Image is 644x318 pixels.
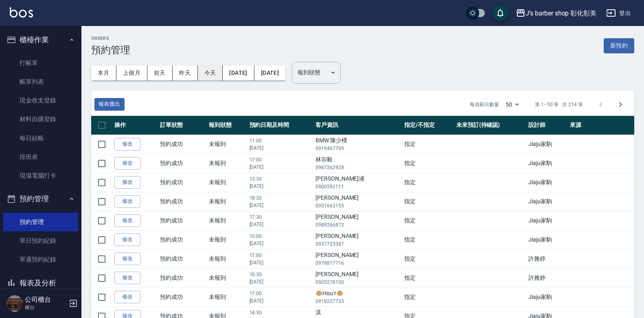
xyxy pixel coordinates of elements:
[250,290,312,297] p: 17:00
[94,98,125,111] button: 報表匯出
[207,288,247,307] td: 未報到
[513,5,600,22] button: J’s barber shop 彰化彰美
[147,65,173,81] button: 前天
[604,38,634,53] button: 新預約
[313,154,402,173] td: 林宗毅
[3,91,78,110] a: 現金收支登錄
[526,8,596,18] div: J’s barber shop 彰化彰美
[3,129,78,148] a: 每日結帳
[3,272,78,294] button: 報表及分析
[91,44,130,56] h3: 預約管理
[402,211,454,230] td: 指定
[114,195,140,208] a: 修改
[604,41,634,49] a: 新預約
[402,230,454,249] td: 指定
[114,272,140,284] a: 修改
[207,154,247,173] td: 未報到
[207,116,247,135] th: 報到狀態
[402,173,454,192] td: 指定
[250,252,312,259] p: 17:00
[158,211,207,230] td: 預約成功
[250,221,312,228] p: [DATE]
[10,7,33,17] img: Logo
[526,249,568,268] td: 許雅婷
[207,249,247,268] td: 未報到
[313,211,402,230] td: [PERSON_NAME]
[25,304,66,311] p: 櫃台
[250,202,312,209] p: [DATE]
[250,194,312,202] p: 18:30
[526,230,568,249] td: Jiaju家駒
[526,116,568,135] th: 設計師
[526,288,568,307] td: Jiaju家駒
[158,192,207,211] td: 預約成功
[250,240,312,247] p: [DATE]
[114,138,140,150] a: 修改
[207,211,247,230] td: 未報到
[535,101,583,108] p: 第 1–50 筆 共 214 筆
[91,36,130,41] h2: Orders
[250,175,312,183] p: 13:30
[313,230,402,249] td: [PERSON_NAME]
[250,156,312,163] p: 17:00
[611,95,630,114] button: Go to next page
[91,65,116,81] button: 本月
[315,240,400,248] p: 0937723387
[158,230,207,249] td: 預約成功
[3,29,78,50] button: 櫃檯作業
[3,54,78,72] a: 打帳單
[207,192,247,211] td: 未報到
[470,101,499,108] p: 每頁顯示數量
[114,214,140,227] a: 修改
[114,253,140,265] a: 修改
[158,288,207,307] td: 預約成功
[402,135,454,154] td: 指定
[116,65,147,81] button: 上個月
[492,5,508,21] button: save
[315,202,400,209] p: 0931663155
[248,116,314,135] th: 預約日期及時間
[313,173,402,192] td: [PERSON_NAME]浦
[207,135,247,154] td: 未報到
[402,154,454,173] td: 指定
[250,183,312,190] p: [DATE]
[315,298,400,305] p: 0918227733
[402,288,454,307] td: 指定
[3,250,78,269] a: 單週預約紀錄
[250,271,312,278] p: 10:30
[158,249,207,268] td: 預約成功
[526,173,568,192] td: Jiaju家駒
[112,116,158,135] th: 操作
[114,233,140,246] a: 修改
[158,135,207,154] td: 預約成功
[313,192,402,211] td: [PERSON_NAME]
[3,110,78,129] a: 材料自購登錄
[315,164,400,171] p: 0987262928
[526,268,568,288] td: 許雅婷
[526,211,568,230] td: Jiaju家駒
[402,192,454,211] td: 指定
[313,268,402,288] td: [PERSON_NAME]
[315,145,400,152] p: 0919467799
[207,230,247,249] td: 未報到
[250,163,312,171] p: [DATE]
[313,135,402,154] td: BMW 陳少樸
[25,296,66,304] h5: 公司櫃台
[313,288,402,307] td: 🐵Hou’r🐵
[250,137,312,144] p: 11:00
[3,231,78,250] a: 單日預約紀錄
[250,309,312,316] p: 14:30
[402,116,454,135] th: 指定/不指定
[568,116,634,135] th: 來源
[114,291,140,303] a: 修改
[114,157,140,170] a: 修改
[207,173,247,192] td: 未報到
[254,65,285,81] button: [DATE]
[402,249,454,268] td: 指定
[158,116,207,135] th: 訂單狀態
[7,295,23,311] img: Person
[114,176,140,189] a: 修改
[3,166,78,185] a: 現場電腦打卡
[207,268,247,288] td: 未報到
